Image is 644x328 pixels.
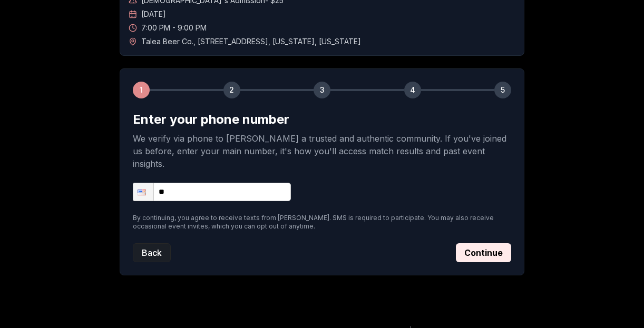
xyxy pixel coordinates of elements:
[133,183,153,201] div: United States: + 1
[494,82,511,98] div: 5
[141,23,207,33] span: 7:00 PM - 9:00 PM
[141,36,361,47] span: Talea Beer Co. , [STREET_ADDRESS] , [US_STATE] , [US_STATE]
[314,82,330,98] div: 3
[223,82,240,98] div: 2
[133,214,511,231] p: By continuing, you agree to receive texts from [PERSON_NAME]. SMS is required to participate. You...
[404,82,421,98] div: 4
[133,111,511,128] h2: Enter your phone number
[133,82,150,98] div: 1
[456,243,511,262] button: Continue
[133,132,511,170] p: We verify via phone to [PERSON_NAME] a trusted and authentic community. If you've joined us befor...
[133,243,171,262] button: Back
[141,9,166,19] span: [DATE]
